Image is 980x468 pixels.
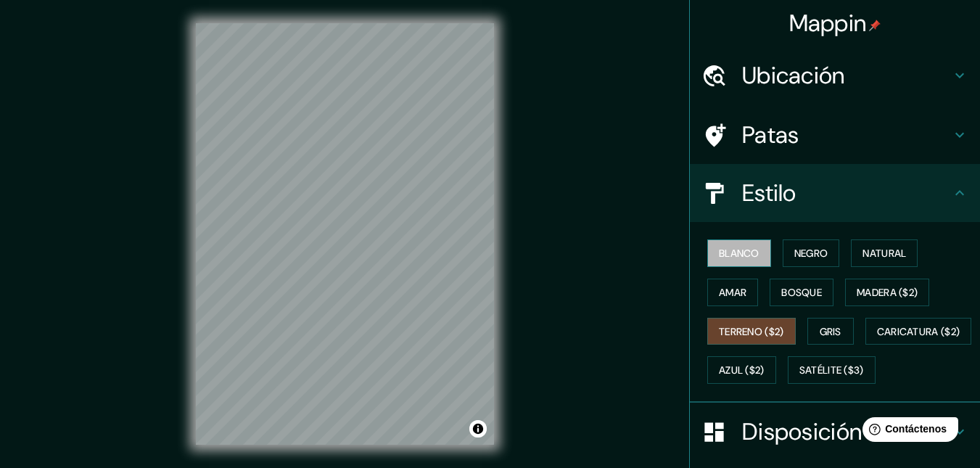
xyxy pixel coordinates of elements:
[742,178,796,208] font: Estilo
[707,239,771,267] button: Blanco
[877,325,960,338] font: Caricatura ($2)
[794,247,828,260] font: Negro
[707,279,758,306] button: Amar
[719,325,784,338] font: Terreno ($2)
[851,239,918,267] button: Natural
[690,46,980,104] div: Ubicación
[799,364,864,377] font: Satélite ($3)
[690,164,980,222] div: Estilo
[781,286,822,299] font: Bosque
[690,106,980,164] div: Patas
[719,247,759,260] font: Blanco
[719,286,746,299] font: Amar
[707,318,796,345] button: Terreno ($2)
[770,279,833,306] button: Bosque
[783,239,840,267] button: Negro
[845,279,929,306] button: Madera ($2)
[862,247,906,260] font: Natural
[469,420,487,438] button: Activar o desactivar atribución
[742,416,862,447] font: Disposición
[807,318,854,345] button: Gris
[869,20,881,31] img: pin-icon.png
[788,356,876,384] button: Satélite ($3)
[742,120,799,150] font: Patas
[857,286,918,299] font: Madera ($2)
[820,325,841,338] font: Gris
[719,364,765,377] font: Azul ($2)
[851,411,964,452] iframe: Lanzador de widgets de ayuda
[789,8,867,38] font: Mappin
[865,318,972,345] button: Caricatura ($2)
[707,356,776,384] button: Azul ($2)
[690,403,980,461] div: Disposición
[742,60,845,91] font: Ubicación
[196,23,494,445] canvas: Mapa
